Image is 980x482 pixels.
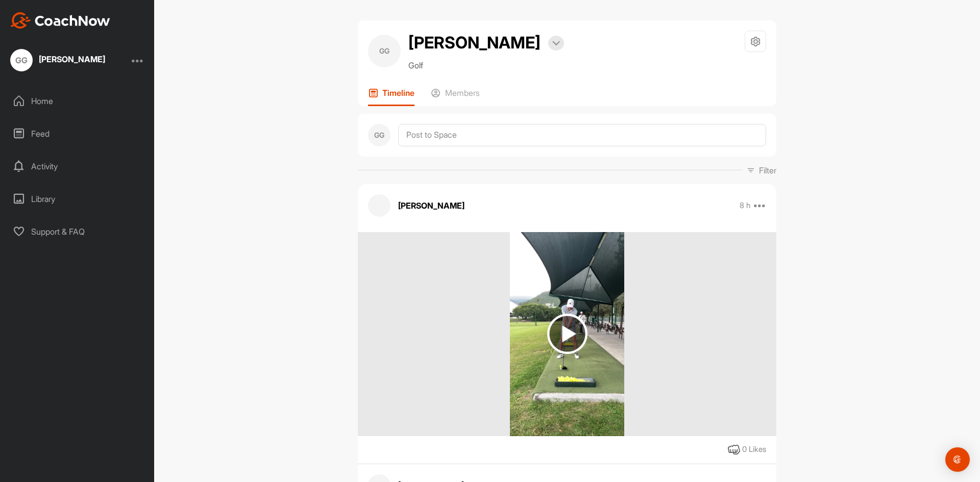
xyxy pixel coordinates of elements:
p: 8 h [740,200,750,211]
div: GG [368,124,390,146]
div: Support & FAQ [6,219,150,244]
div: Activity [6,154,150,179]
p: Members [445,88,480,98]
div: 0 Likes [742,444,766,455]
img: play [547,314,587,354]
div: GG [368,35,401,67]
h2: [PERSON_NAME] [408,31,541,55]
img: media [510,232,624,436]
div: Open Intercom Messenger [945,447,970,472]
div: Library [6,186,150,212]
div: GG [10,49,33,71]
p: Golf [408,59,564,71]
p: Timeline [382,88,414,98]
img: arrow-down [552,41,560,46]
div: Feed [6,121,150,146]
img: CoachNow [10,12,110,29]
div: Home [6,88,150,114]
div: [PERSON_NAME] [39,55,105,63]
p: Filter [759,164,776,176]
p: [PERSON_NAME] [398,199,464,212]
